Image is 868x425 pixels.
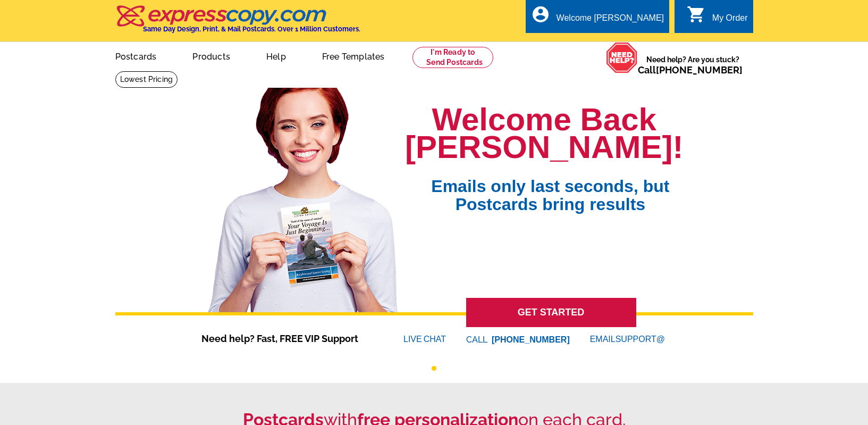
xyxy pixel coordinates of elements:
h1: Welcome Back [PERSON_NAME]! [405,106,683,161]
a: Help [249,43,303,68]
img: welcome-back-logged-in.png [201,79,405,312]
span: Emails only last seconds, but Postcards bring results [417,161,683,213]
img: help [606,42,638,73]
font: LIVE [403,333,424,346]
span: Need help? Fast, FREE VIP Support [201,331,372,346]
i: shopping_cart [687,5,706,24]
a: [PHONE_NUMBER] [656,64,743,76]
a: Postcards [98,43,174,68]
span: Call [638,64,743,76]
a: GET STARTED [466,298,636,327]
a: Same Day Design, Print, & Mail Postcards. Over 1 Million Customers. [115,13,360,33]
h4: Same Day Design, Print, & Mail Postcards. Over 1 Million Customers. [143,25,360,33]
button: 1 of 1 [432,366,436,371]
div: Welcome [PERSON_NAME] [557,13,664,28]
a: LIVECHAT [403,335,446,344]
span: Need help? Are you stuck? [638,54,748,76]
a: shopping_cart My Order [687,12,748,25]
a: Free Templates [305,43,402,68]
i: account_circle [531,5,550,24]
a: Products [175,43,247,68]
div: My Order [712,13,748,28]
font: SUPPORT@ [616,333,667,346]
